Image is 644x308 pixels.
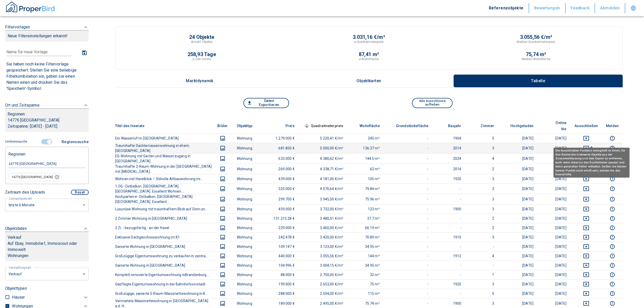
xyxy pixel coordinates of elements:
[432,143,465,153] td: 2014
[498,143,538,153] td: [DATE]
[432,183,465,194] td: -
[356,79,382,83] p: Objektkarten
[217,166,229,172] button: images
[498,153,538,164] td: [DATE]
[233,232,266,242] td: Wohnung
[217,135,229,141] button: images
[5,1,56,15] a: ProperBird Logo and Home Button
[266,143,299,153] td: 681.850 €
[277,123,295,129] span: Preis
[606,206,619,212] button: report this listing
[359,52,379,57] p: 87,41 m²
[299,261,348,270] td: 3.004,15 €/m²
[575,244,598,250] button: deselect this listing
[299,223,348,232] td: 3.460,00 €/m²
[384,164,433,174] td: -
[115,75,623,87] div: wrapped label tabs example
[217,215,229,221] button: images
[233,261,266,270] td: Wohnung
[498,261,538,270] td: [DATE]
[233,194,266,204] td: Wohnung
[384,251,433,261] td: -
[115,270,212,279] th: Komplett renovierte Eigentumswohnung inBrandenburg...
[347,214,384,223] td: 37.7 m²
[412,98,453,108] button: Alle Ausschlüsse aufheben
[384,232,433,242] td: -
[606,244,619,250] button: report this listing
[347,194,384,204] td: 75.96 m²
[115,242,212,251] th: Sanierte Wohnung in [GEOGRAPHIC_DATA]
[299,174,348,183] td: 4.181,00 €/m²
[384,133,433,143] td: -
[5,1,56,13] img: ProperBird Logo and Home Button
[432,133,465,143] td: 1904
[606,196,619,202] button: report this listing
[5,226,27,232] p: Objektdaten
[538,174,570,183] td: [DATE]
[266,270,299,279] td: 88.000 €
[347,183,384,194] td: 79.84 m²
[465,289,498,298] td: 5
[538,232,570,242] td: [DATE]
[465,223,498,232] td: 2
[299,279,348,289] td: 2.653,00 €/m²
[465,261,498,270] td: -
[566,3,595,13] button: Feedback
[115,183,212,194] th: 1.OG- Ostbalkon. [GEOGRAPHIC_DATA]. [GEOGRAPHIC_DATA]. Excellent Wohnen....
[266,214,299,223] td: 131.215.28 €
[115,289,212,298] th: Großzügige, sanierte 5-Raum-Maisonettewohnung in B...
[233,164,266,174] td: Wohnung
[575,300,598,306] button: deselect this listing
[465,164,498,174] td: 2
[538,261,570,270] td: [DATE]
[347,153,384,164] td: 144.5 m²
[233,204,266,214] td: Wohnung
[115,164,212,174] th: Traumhafte 2-Raum-Wohnung in der [GEOGRAPHIC_DATA] mit [MEDICAL_DATA]...
[595,3,625,13] button: Abmelden
[115,153,212,164] th: EG-Wohnung mit Garten und Wasserzugang in [GEOGRAPHIC_DATA]...
[606,300,619,306] button: report this listing
[432,164,465,174] td: 2014
[347,261,384,270] td: 34.95 m²
[606,176,619,182] button: report this listing
[8,117,86,123] p: 14776 [GEOGRAPHIC_DATA]
[8,150,25,156] p: Regionen
[606,215,619,221] button: report this listing
[465,232,498,242] td: 3
[432,153,465,164] td: 2024
[575,290,598,297] button: deselect this listing
[217,145,229,151] button: images
[299,270,348,279] td: 2.750,00 €/m²
[384,174,433,183] td: -
[266,164,299,174] td: 269.000 €
[299,133,348,143] td: 5.220,41 €/m²
[115,223,212,232] th: 2 Zi. - bezugsfertig - an der Havel
[233,214,266,223] td: Wohnung
[266,242,299,251] td: 109.147 €
[538,164,570,174] td: [DATE]
[191,40,213,44] p: Anzahl Objekte
[266,153,299,164] td: 633.000 €
[266,261,299,270] td: 104.996 €
[526,52,546,57] p: 75,74 m²
[188,52,216,57] p: 258,93 Tage
[299,164,348,174] td: 4.338,71 €/m²
[432,204,465,214] td: 1900
[359,57,379,61] p: ⌀-Wohnfläche
[5,267,89,281] div: letzte 6 Monate
[12,294,25,300] p: Häuser
[299,214,348,223] td: 3.480,51 €/m²
[5,97,89,137] div: Ort und ZeitspanneRegionen:14776 [GEOGRAPHIC_DATA]Zeitspanne: [DATE] - [DATE]
[575,253,598,259] button: deselect this listing
[5,47,89,93] div: FiltervorlagenNeue Filtereinstellungen erkannt!
[233,143,266,153] td: Wohnung
[8,33,86,39] p: Neue Filtereinstellungen erkannt!
[384,153,433,164] td: -
[115,143,212,153] th: Traumhafte Dachterrassenwohnung in ehem. [GEOGRAPHIC_DATA]
[384,183,433,194] td: -
[538,242,570,251] td: [DATE]
[233,279,266,289] td: Wohnung
[115,279,212,289] th: Gepflegte Eigentumswohnung in der Bahnhofsvorstadt
[384,289,433,298] td: -
[606,135,619,141] button: report this listing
